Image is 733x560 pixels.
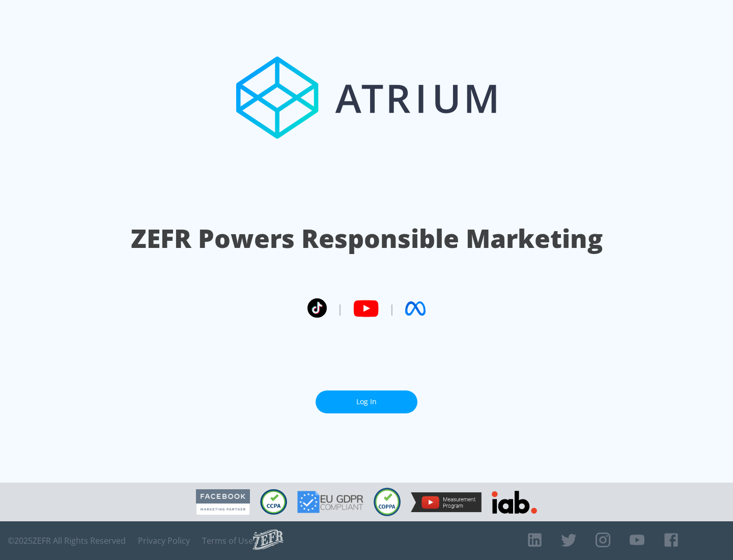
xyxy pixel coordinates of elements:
h1: ZEFR Powers Responsible Marketing [131,221,603,256]
a: Terms of Use [202,536,253,546]
img: CCPA Compliant [260,489,287,515]
a: Privacy Policy [138,536,190,546]
span: © 2025 ZEFR All Rights Reserved [8,536,126,546]
span: | [337,301,343,316]
img: IAB [492,491,537,514]
a: Log In [316,390,417,413]
img: COPPA Compliant [374,488,401,516]
img: Facebook Marketing Partner [196,489,250,515]
span: | [389,301,395,316]
img: YouTube Measurement Program [411,492,482,512]
img: GDPR Compliant [297,491,363,513]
